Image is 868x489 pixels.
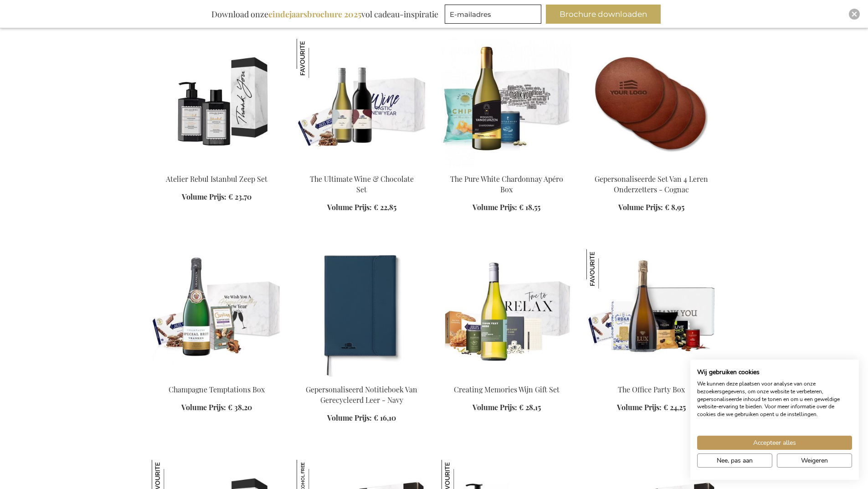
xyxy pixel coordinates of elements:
[268,9,361,20] b: eindejaarsbrochure 2025
[207,5,442,24] div: Download onze vol cadeau-inspiratie
[663,402,686,412] span: € 24,25
[697,380,852,418] p: We kunnen deze plaatsen voor analyse van onze bezoekersgegevens, om onze website te verbeteren, g...
[849,9,860,20] div: Close
[228,192,252,201] span: € 23,70
[445,5,544,26] form: marketing offers and promotions
[586,373,717,382] a: The Office Party Box The Office Party Box
[473,202,540,213] a: Volume Prijs: € 18,55
[374,413,396,422] span: € 16,10
[697,453,772,468] button: Pas cookie voorkeuren aan
[519,202,540,212] span: € 18,55
[327,413,372,422] span: Volume Prijs:
[586,39,717,166] img: Gepersonaliseerde Set Van 4 Leren Onderzetters - Cognac
[665,202,684,212] span: € 8,95
[306,385,417,405] a: Gepersonaliseerd Notitieboek Van Gerecycleerd Leer - Navy
[297,163,427,171] a: Beer Apéro Gift Box The Ultimate Wine & Chocolate Set
[166,174,267,184] a: Atelier Rebul Istanbul Zeep Set
[546,5,661,24] button: Brochure downloaden
[717,456,753,465] span: Nee, pas aan
[327,202,372,212] span: Volume Prijs:
[519,402,541,412] span: € 28,15
[442,163,572,171] a: The Pure White Chardonnay Apéro Box
[182,192,252,202] a: Volume Prijs: € 23,70
[586,249,717,377] img: The Office Party Box
[327,413,396,423] a: Volume Prijs: € 16,10
[697,436,852,450] button: Accepteer alle cookies
[297,39,336,78] img: The Ultimate Wine & Chocolate Set
[617,402,662,412] span: Volume Prijs:
[618,202,684,213] a: Volume Prijs: € 8,95
[297,249,427,377] img: Personalised Baltimore GRS Certified Paper & PU Notebook
[595,174,708,194] a: Gepersonaliseerde Set Van 4 Leren Onderzetters - Cognac
[152,163,282,171] a: Atelier Rebul Istanbul Soap Set
[697,368,852,376] h2: Wij gebruiken cookies
[297,373,427,382] a: Personalised Baltimore GRS Certified Paper & PU Notebook
[852,11,857,17] img: Close
[586,249,626,288] img: The Office Party Box
[753,438,796,448] span: Accepteer alles
[586,163,717,171] a: Gepersonaliseerde Set Van 4 Leren Onderzetters - Cognac
[454,385,560,394] a: Creating Memories Wijn Gift Set
[801,456,828,465] span: Weigeren
[152,249,282,377] img: Champagne Temptations Box
[618,202,663,212] span: Volume Prijs:
[617,402,686,413] a: Volume Prijs: € 24,25
[442,39,572,166] img: The Pure White Chardonnay Apéro Box
[327,202,396,213] a: Volume Prijs: € 22,85
[473,202,517,212] span: Volume Prijs:
[450,174,563,194] a: The Pure White Chardonnay Apéro Box
[152,39,282,166] img: Atelier Rebul Istanbul Soap Set
[297,39,427,166] img: Beer Apéro Gift Box
[473,402,541,413] a: Volume Prijs: € 28,15
[182,192,226,201] span: Volume Prijs:
[473,402,517,412] span: Volume Prijs:
[442,249,572,377] img: Personalised White Wine
[777,453,852,468] button: Alle cookies weigeren
[445,5,541,24] input: E-mailadres
[310,174,414,194] a: The Ultimate Wine & Chocolate Set
[442,373,572,382] a: Personalised White Wine
[618,385,685,394] a: The Office Party Box
[374,202,396,212] span: € 22,85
